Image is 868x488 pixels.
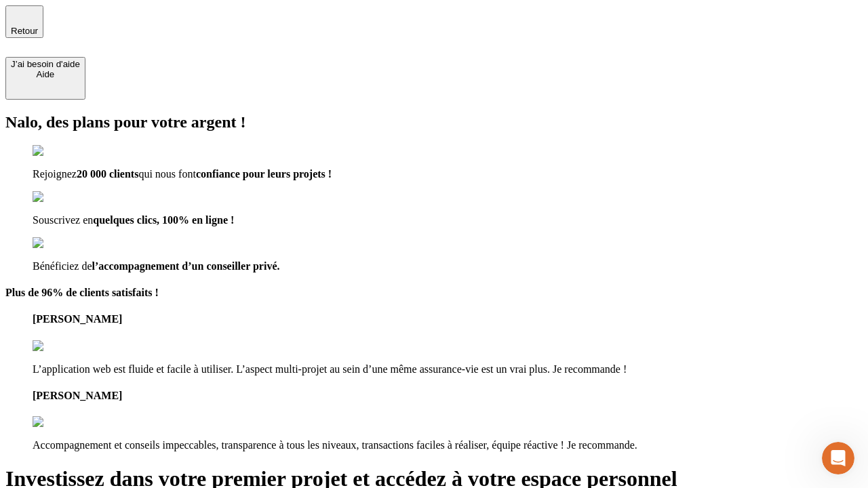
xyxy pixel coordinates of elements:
span: quelques clics, 100% en ligne ! [93,214,234,226]
img: checkmark [33,237,91,249]
span: Retour [11,26,38,36]
span: Rejoignez [33,168,77,180]
span: confiance pour leurs projets ! [196,168,332,180]
span: Souscrivez en [33,214,93,226]
h4: [PERSON_NAME] [33,313,863,325]
span: qui nous font [138,168,195,180]
img: reviews stars [33,340,100,352]
span: Bénéficiez de [33,260,92,272]
button: Retour [5,5,43,38]
div: J’ai besoin d'aide [11,59,80,69]
p: L’application web est fluide et facile à utiliser. L’aspect multi-projet au sein d’une même assur... [33,363,863,375]
p: Accompagnement et conseils impeccables, transparence à tous les niveaux, transactions faciles à r... [33,439,863,451]
h4: Plus de 96% de clients satisfaits ! [5,287,863,299]
button: J’ai besoin d'aideAide [5,57,85,100]
iframe: Intercom live chat [822,442,854,474]
span: 20 000 clients [77,168,139,180]
h2: Nalo, des plans pour votre argent ! [5,113,863,131]
img: reviews stars [33,416,100,428]
span: l’accompagnement d’un conseiller privé. [92,260,280,272]
img: checkmark [33,145,91,157]
h4: [PERSON_NAME] [33,390,863,402]
div: Aide [11,69,80,79]
img: checkmark [33,191,91,203]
